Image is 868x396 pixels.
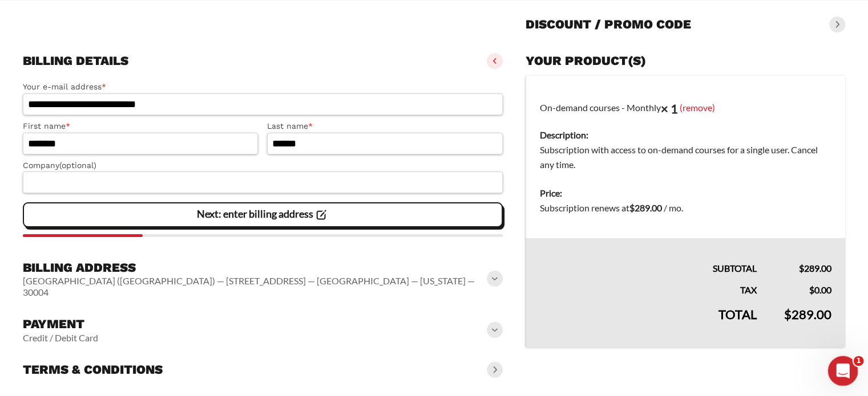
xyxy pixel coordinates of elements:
label: Your e-mail address [23,80,503,93]
h3: Discount / promo code [526,17,691,32]
dd: Subscription with access to on-demand courses for a single user. Cancel any time. [540,142,831,172]
bdi: 289.00 [799,263,831,273]
iframe: Intercom live chat [828,356,858,386]
h3: Payment [23,316,98,332]
dt: Description: [540,128,831,142]
h3: Billing details [23,53,128,69]
label: Company [23,159,503,172]
th: Tax [526,276,770,297]
span: / mo [664,202,681,213]
label: First name [23,120,258,133]
span: Subscription renews at . [540,202,683,213]
bdi: 289.00 [629,202,662,213]
th: Subtotal [526,238,770,276]
td: On-demand courses - Monthly [526,76,845,179]
vaadin-horizontal-layout: [GEOGRAPHIC_DATA] ([GEOGRAPHIC_DATA]) — [STREET_ADDRESS] — [GEOGRAPHIC_DATA] — [US_STATE] — 30004 [23,275,489,298]
a: (remove) [680,101,715,112]
h3: Billing address [23,260,489,276]
span: (optional) [59,161,96,170]
dt: Price: [540,186,831,201]
strong: × 1 [661,101,678,116]
bdi: 0.00 [809,284,831,295]
bdi: 289.00 [784,307,831,322]
span: 1 [854,356,864,366]
vaadin-button: Next: enter billing address [23,202,503,227]
span: $ [809,284,814,295]
label: Last name [267,120,502,133]
span: $ [629,202,635,213]
span: $ [784,307,792,322]
vaadin-horizontal-layout: Credit / Debit Card [23,332,98,344]
th: Total [526,297,770,348]
h3: Terms & conditions [23,362,163,378]
span: $ [799,263,804,273]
